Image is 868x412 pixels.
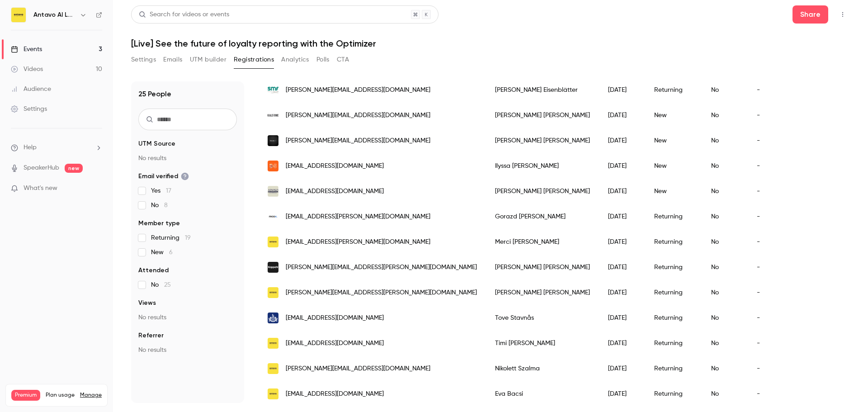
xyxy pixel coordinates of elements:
[599,356,645,381] div: [DATE]
[316,52,330,67] button: Polls
[11,143,102,152] li: help-dropdown-opener
[599,255,645,280] div: [DATE]
[24,143,37,152] span: Help
[138,172,189,181] span: Email verified
[151,233,191,242] span: Returning
[169,249,173,256] span: 6
[645,179,702,204] div: New
[702,280,748,305] div: No
[599,128,645,153] div: [DATE]
[486,305,599,331] div: Tove Stavnås
[702,179,748,204] div: No
[138,154,237,163] p: No results
[702,204,748,229] div: No
[268,262,278,273] img: kappahl.com
[151,280,171,289] span: No
[33,10,76,19] h6: Antavo AI Loyalty Cloud
[91,185,102,193] iframe: Noticeable Trigger
[11,65,43,74] div: Videos
[11,390,40,401] span: Premium
[599,153,645,179] div: [DATE]
[702,255,748,280] div: No
[268,135,278,146] img: baumdigital.com
[645,103,702,128] div: New
[163,52,182,67] button: Emails
[702,128,748,153] div: No
[268,287,278,298] img: antavo.com
[11,45,42,54] div: Events
[645,280,702,305] div: Returning
[748,128,783,153] div: -
[748,179,783,204] div: -
[138,219,180,228] span: Member type
[486,255,599,280] div: [PERSON_NAME] [PERSON_NAME]
[486,103,599,128] div: [PERSON_NAME] [PERSON_NAME]
[46,392,75,399] span: Plan usage
[486,153,599,179] div: Ilyssa [PERSON_NAME]
[164,282,171,288] span: 25
[190,52,226,67] button: UTM builder
[486,381,599,407] div: Eva Bacsi
[748,204,783,229] div: -
[286,111,430,120] span: [PERSON_NAME][EMAIL_ADDRESS][DOMAIN_NAME]
[281,52,309,67] button: Analytics
[486,204,599,229] div: Gorazd [PERSON_NAME]
[268,211,278,222] img: frodx.com
[748,280,783,305] div: -
[486,77,599,103] div: [PERSON_NAME] Eisenblätter
[268,363,278,374] img: antavo.com
[748,255,783,280] div: -
[486,331,599,356] div: Timi [PERSON_NAME]
[268,313,278,323] img: olavthon.no
[702,381,748,407] div: No
[599,204,645,229] div: [DATE]
[139,10,229,19] div: Search for videos or events
[486,128,599,153] div: [PERSON_NAME] [PERSON_NAME]
[185,235,191,241] span: 19
[151,186,171,195] span: Yes
[138,139,237,355] section: facet-groups
[645,77,702,103] div: Returning
[286,85,430,95] span: [PERSON_NAME][EMAIL_ADDRESS][DOMAIN_NAME]
[24,184,57,193] span: What's new
[748,381,783,407] div: -
[286,212,430,222] span: [EMAIL_ADDRESS][PERSON_NAME][DOMAIN_NAME]
[486,229,599,255] div: Merci [PERSON_NAME]
[599,305,645,331] div: [DATE]
[702,229,748,255] div: No
[645,356,702,381] div: Returning
[645,305,702,331] div: Returning
[11,104,47,114] div: Settings
[138,139,175,148] span: UTM Source
[748,153,783,179] div: -
[286,237,430,247] span: [EMAIL_ADDRESS][PERSON_NAME][DOMAIN_NAME]
[599,381,645,407] div: [DATE]
[702,305,748,331] div: No
[645,128,702,153] div: New
[11,85,51,94] div: Audience
[286,389,384,399] span: [EMAIL_ADDRESS][DOMAIN_NAME]
[65,164,83,173] span: new
[748,77,783,103] div: -
[599,331,645,356] div: [DATE]
[80,392,102,399] a: Manage
[11,8,26,22] img: Antavo AI Loyalty Cloud
[748,331,783,356] div: -
[138,266,169,275] span: Attended
[645,255,702,280] div: Returning
[138,346,237,355] p: No results
[645,229,702,255] div: Returning
[599,103,645,128] div: [DATE]
[599,229,645,255] div: [DATE]
[268,237,278,247] img: antavo.com
[268,186,278,197] img: adviso.com
[337,52,349,67] button: CTA
[286,288,477,298] span: [PERSON_NAME][EMAIL_ADDRESS][PERSON_NAME][DOMAIN_NAME]
[166,188,171,194] span: 17
[151,248,173,257] span: New
[645,153,702,179] div: New
[268,110,278,121] img: kaleandme.de
[599,77,645,103] div: [DATE]
[138,331,164,340] span: Referrer
[164,202,168,208] span: 8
